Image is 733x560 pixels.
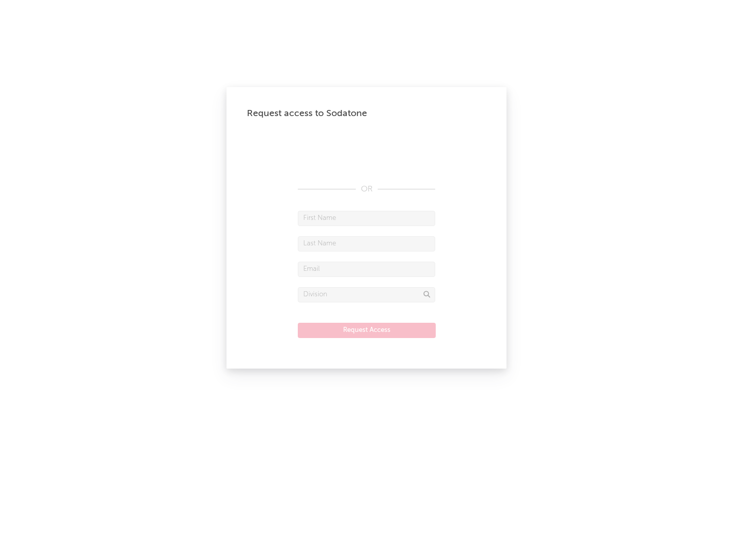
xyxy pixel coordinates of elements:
input: First Name [298,211,435,226]
div: OR [298,183,435,195]
div: Request access to Sodatone [247,107,486,120]
input: Last Name [298,236,435,251]
input: Email [298,262,435,277]
button: Request Access [298,323,436,338]
input: Division [298,287,435,302]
